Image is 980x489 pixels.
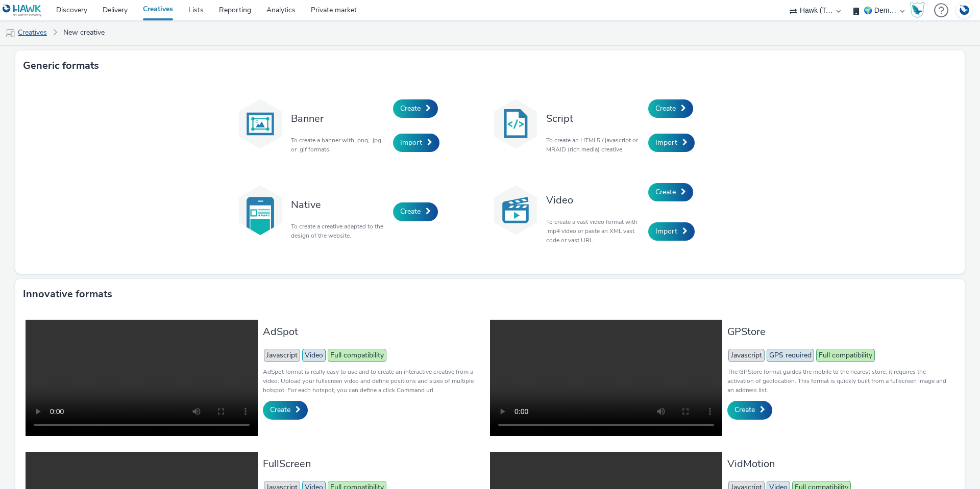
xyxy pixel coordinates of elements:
[546,136,643,154] p: To create an HTML5 / javascript or MRAID (rich media) creative.
[910,2,925,18] img: Hawk Academy
[400,138,422,147] span: Import
[655,226,677,236] span: Import
[816,349,875,362] span: Full compatibility
[648,99,693,118] a: Create
[546,217,643,245] p: To create a vast video format with .mp4 video or paste an XML vast code or vast URL.
[23,287,112,302] h3: Innovative formats
[328,349,386,362] span: Full compatibility
[490,185,541,236] img: video.svg
[546,193,643,207] h3: Video
[393,202,438,221] a: Create
[727,325,949,339] h3: GPStore
[490,98,541,149] img: code.svg
[5,28,15,38] img: mobile
[655,187,676,197] span: Create
[291,222,388,240] p: To create a creative adapted to the design of the website.
[655,104,676,113] span: Create
[910,2,929,18] a: Hawk Academy
[655,138,677,147] span: Import
[393,99,438,118] a: Create
[648,134,695,152] a: Import
[727,457,949,471] h3: VidMotion
[58,20,110,45] a: New creative
[400,207,421,216] span: Create
[235,98,286,149] img: banner.svg
[263,325,485,339] h3: AdSpot
[263,401,308,419] a: Create
[270,405,290,415] span: Create
[727,367,949,395] p: The GPStore format guides the mobile to the nearest store, it requires the activation of geolocat...
[648,183,693,201] a: Create
[302,349,326,362] span: Video
[727,401,772,419] a: Create
[546,112,643,125] h3: Script
[393,134,439,152] a: Import
[957,2,972,19] img: Account DE
[264,349,300,362] span: Javascript
[263,457,485,471] h3: FullScreen
[3,4,42,17] img: undefined Logo
[291,198,388,212] h3: Native
[235,185,286,236] img: native.svg
[291,136,388,154] p: To create a banner with .png, .jpg or .gif formats.
[728,349,765,362] span: Javascript
[23,58,99,73] h3: Generic formats
[291,112,388,125] h3: Banner
[400,104,421,113] span: Create
[648,222,695,241] a: Import
[734,405,755,415] span: Create
[767,349,814,362] span: GPS required
[263,367,485,395] p: AdSpot format is really easy to use and to create an interactive creative from a video. Upload yo...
